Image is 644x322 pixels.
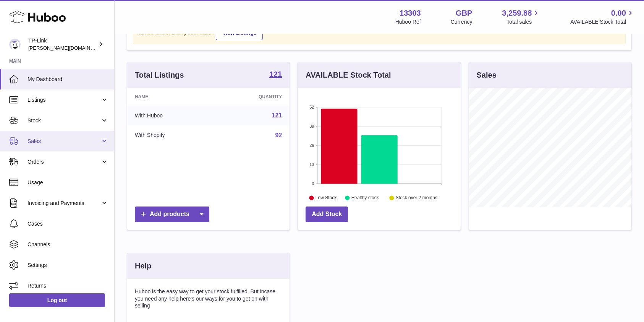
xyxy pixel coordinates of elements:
[506,18,540,26] span: Total sales
[570,8,635,26] a: 0.00 AVAILABLE Stock Total
[502,8,532,18] span: 3,259.88
[28,179,108,186] span: Usage
[396,195,437,200] text: Stock over 2 months
[502,8,541,26] a: 3,259.88 Total sales
[135,70,184,80] h3: Total Listings
[135,207,209,222] a: Add products
[28,37,97,52] div: TP-Link
[28,96,100,104] span: Listings
[28,262,108,269] span: Settings
[127,88,215,106] th: Name
[316,195,337,200] text: Low Stock
[28,45,193,51] span: [PERSON_NAME][DOMAIN_NAME][EMAIL_ADDRESS][DOMAIN_NAME]
[400,8,421,18] strong: 13303
[306,207,348,222] a: Add Stock
[306,70,391,80] h3: AVAILABLE Stock Total
[28,158,100,166] span: Orders
[28,138,100,145] span: Sales
[215,88,290,106] th: Quantity
[28,220,108,228] span: Cases
[477,70,497,80] h3: Sales
[310,162,314,167] text: 13
[310,124,314,128] text: 39
[28,76,108,83] span: My Dashboard
[312,181,314,186] text: 0
[456,8,472,18] strong: GBP
[272,112,282,119] a: 121
[28,117,100,124] span: Stock
[269,70,282,80] a: 121
[310,105,314,109] text: 52
[9,39,21,50] img: susie.li@tp-link.com
[570,18,635,26] span: AVAILABLE Stock Total
[28,241,108,248] span: Channels
[127,106,215,125] td: With Huboo
[395,18,421,26] div: Huboo Ref
[28,200,100,207] span: Invoicing and Payments
[9,293,105,307] a: Log out
[135,261,151,271] h3: Help
[28,282,108,289] span: Returns
[611,8,626,18] span: 0.00
[275,132,282,138] a: 92
[351,195,379,200] text: Healthy stock
[451,18,472,26] div: Currency
[135,288,282,310] p: Huboo is the easy way to get your stock fulfilled. But incase you need any help here's our ways f...
[310,143,314,148] text: 26
[127,125,215,145] td: With Shopify
[269,70,282,78] strong: 121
